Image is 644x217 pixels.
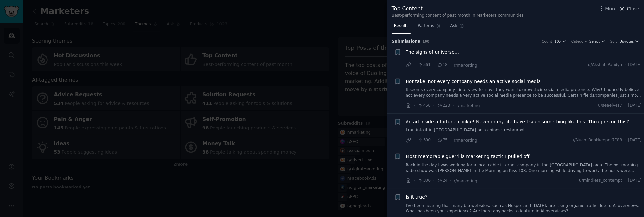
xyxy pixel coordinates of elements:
[628,62,642,68] span: [DATE]
[619,39,634,44] span: Upvotes
[598,103,622,108] span: u/seaelves7
[406,49,459,56] a: The signs of universe...
[450,137,451,144] span: ·
[437,178,448,184] span: 24
[406,153,530,160] a: Most memorable guerrilla marketing tactic I pulled off
[433,62,434,69] span: ·
[433,102,434,109] span: ·
[417,137,431,143] span: 390
[450,62,451,69] span: ·
[392,5,524,13] div: Top Content
[627,5,639,12] span: Close
[417,103,431,108] span: 458
[414,102,415,109] span: ·
[453,102,454,109] span: ·
[406,194,427,201] a: Is it true?
[625,103,626,108] span: ·
[450,23,458,29] span: Ask
[628,178,642,184] span: [DATE]
[579,178,622,184] span: u/mindless_contempt
[414,137,415,144] span: ·
[598,5,617,12] button: More
[392,21,411,34] a: Results
[628,137,642,143] span: [DATE]
[450,177,451,184] span: ·
[418,23,434,29] span: Patterns
[437,62,448,68] span: 18
[406,78,541,85] a: Hot take: not every company needs an active social media
[555,39,561,44] span: 100
[406,128,642,133] a: I ran into it in [GEOGRAPHIC_DATA] on a chinese restaurant
[417,62,431,68] span: 561
[454,179,477,183] span: r/marketing
[572,137,622,143] span: u/Much_Bookkeeper7788
[542,39,552,44] div: Count
[394,23,408,29] span: Results
[588,62,622,68] span: u/Akshat_Pandya
[392,13,524,19] div: Best-performing content of past month in Marketers communities
[555,39,567,44] button: 100
[619,5,639,12] button: Close
[448,21,467,34] a: Ask
[406,87,642,99] a: It seems every company I interview for says they want to grow their social media presence. Why? I...
[433,137,434,144] span: ·
[628,103,642,108] span: [DATE]
[625,137,626,143] span: ·
[454,138,477,143] span: r/marketing
[414,62,415,69] span: ·
[619,39,639,44] button: Upvotes
[423,39,430,43] span: 100
[625,62,626,68] span: ·
[454,63,477,68] span: r/marketing
[437,137,448,143] span: 75
[406,203,642,214] a: I've been hearing that many bio websites, such as Huspot and [DATE], are losing organic traffic d...
[589,39,606,44] button: Select
[589,39,600,44] span: Select
[625,178,626,184] span: ·
[392,39,420,45] span: Submission s
[437,103,450,108] span: 223
[433,177,434,184] span: ·
[415,21,443,34] a: Patterns
[605,5,617,12] span: More
[406,118,629,125] a: An ad inside a fortune cookie! Never in my life have I seen something like this. Thoughts on this?
[456,103,480,108] span: r/marketing
[406,162,642,174] a: Back in the day I was working for a local cable internet company in the [GEOGRAPHIC_DATA] area. T...
[571,39,587,44] div: Category
[610,39,617,44] div: Sort
[417,178,431,184] span: 306
[414,177,415,184] span: ·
